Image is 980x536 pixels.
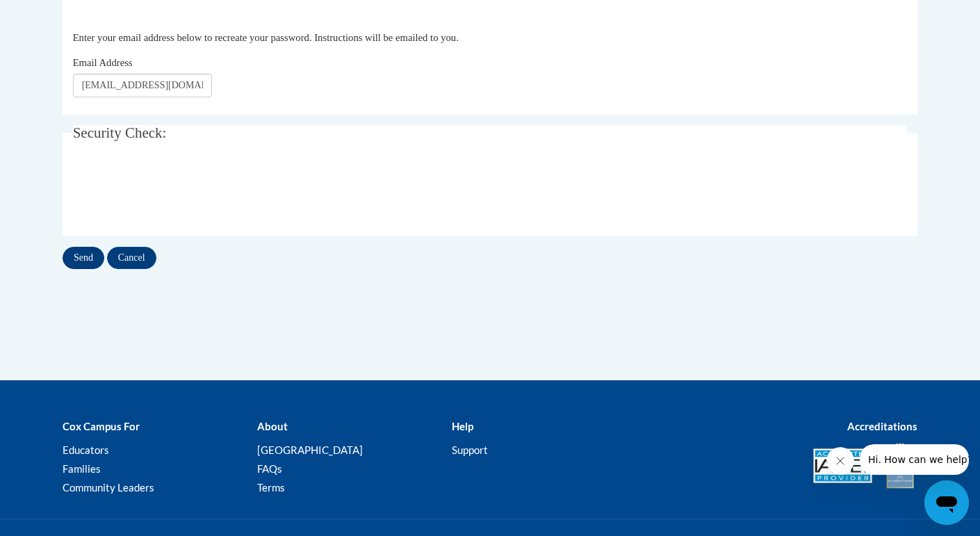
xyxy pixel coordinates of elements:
[452,420,473,432] b: Help
[73,124,167,141] span: Security Check:
[63,420,140,432] b: Cox Campus For
[63,462,101,475] a: Families
[63,247,104,269] input: Send
[257,462,282,475] a: FAQs
[847,420,917,432] b: Accreditations
[73,74,212,97] input: Email
[924,480,969,525] iframe: Button to launch messaging window
[813,448,872,483] img: Accredited IACET® Provider
[63,481,154,494] a: Community Leaders
[8,10,113,21] span: Hi. How can we help?
[107,247,156,269] input: Cancel
[257,444,363,456] a: [GEOGRAPHIC_DATA]
[63,444,109,456] a: Educators
[73,165,284,219] iframe: reCAPTCHA
[257,420,288,432] b: About
[73,57,133,68] span: Email Address
[257,481,285,494] a: Terms
[883,441,917,490] img: IDA® Accredited
[826,447,854,475] iframe: Close message
[73,32,459,43] span: Enter your email address below to recreate your password. Instructions will be emailed to you.
[452,444,488,456] a: Support
[860,444,969,475] iframe: Message from company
